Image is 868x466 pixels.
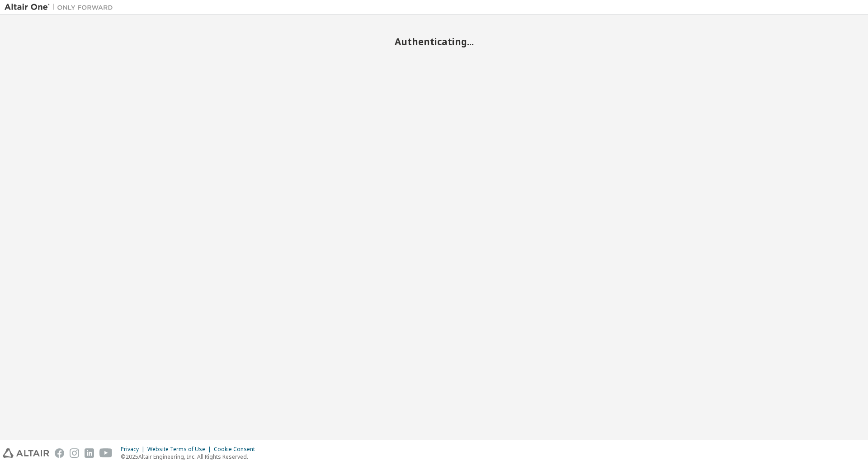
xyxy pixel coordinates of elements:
div: Privacy [121,446,147,453]
img: youtube.svg [99,448,113,458]
p: © 2025 Altair Engineering, Inc. All Rights Reserved. [121,453,260,461]
img: linkedin.svg [85,448,94,458]
img: Altair One [5,3,118,12]
div: Website Terms of Use [147,446,214,453]
img: facebook.svg [55,448,64,458]
div: Cookie Consent [214,446,260,453]
img: altair_logo.svg [3,448,49,458]
h2: Authenticating... [5,36,863,47]
img: instagram.svg [70,448,79,458]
